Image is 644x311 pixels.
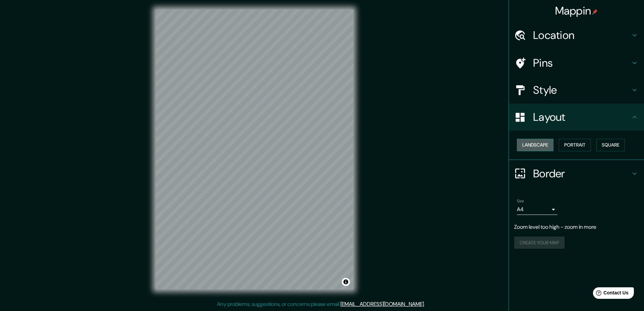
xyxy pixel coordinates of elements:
div: Layout [509,104,644,131]
h4: Pins [533,56,630,70]
p: Zoom level too high - zoom in more [514,223,639,231]
h4: Style [533,83,630,97]
label: Size [517,198,524,204]
div: . [425,300,426,308]
button: Toggle attribution [342,278,350,286]
p: Any problems, suggestions, or concerns please email . [217,300,425,308]
div: Pins [509,49,644,76]
div: Border [509,160,644,187]
iframe: Help widget launcher [584,285,637,304]
button: Portrait [559,139,591,151]
h4: Location [533,28,630,42]
canvas: Map [156,9,353,289]
img: pin-icon.png [592,9,598,15]
h4: Mappin [555,4,598,18]
div: Location [509,22,644,49]
a: [EMAIL_ADDRESS][DOMAIN_NAME] [340,301,424,308]
div: . [426,300,427,308]
h4: Border [533,167,630,180]
button: Landscape [517,139,553,151]
div: Style [509,76,644,104]
div: A4 [517,204,557,215]
h4: Layout [533,110,630,124]
button: Square [596,139,625,151]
